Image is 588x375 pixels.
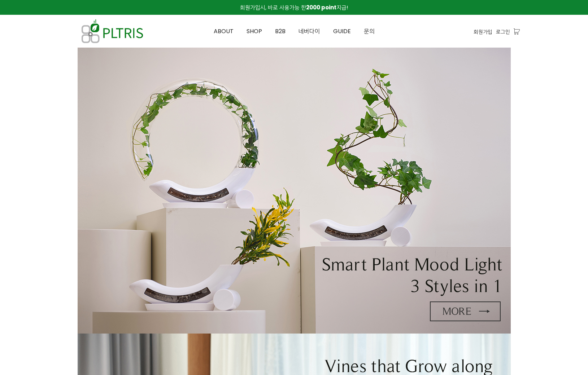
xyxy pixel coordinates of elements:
[333,27,351,35] span: GUIDE
[357,15,381,48] a: 문의
[306,4,336,11] strong: 2000 point
[327,15,357,48] a: GUIDE
[292,15,327,48] a: 네버다이
[496,28,510,36] a: 로그인
[474,28,492,36] a: 회원가입
[240,4,348,11] span: 회원가입시, 바로 사용가능 한 지급!
[247,27,262,35] span: SHOP
[364,27,375,35] span: 문의
[214,27,234,35] span: ABOUT
[299,27,320,35] span: 네버다이
[269,15,292,48] a: B2B
[240,15,269,48] a: SHOP
[275,27,286,35] span: B2B
[207,15,240,48] a: ABOUT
